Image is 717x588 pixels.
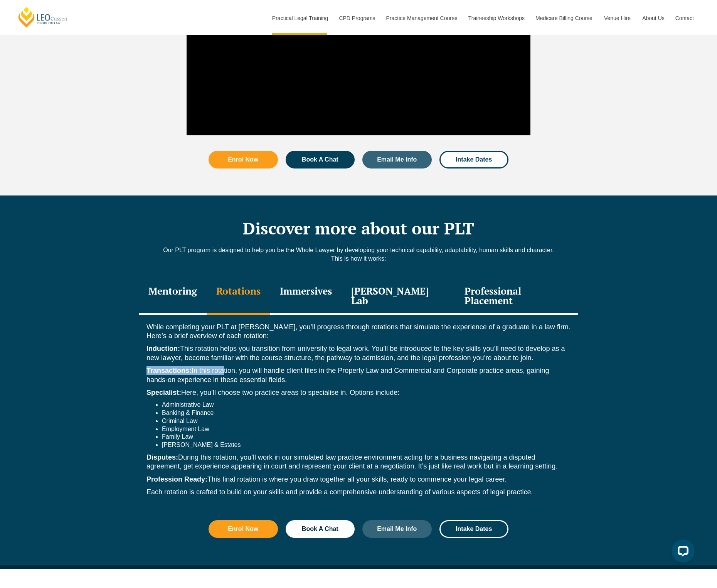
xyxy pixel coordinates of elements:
a: Venue Hire [598,2,636,35]
span: Email Me Info [377,157,417,163]
span: Email Me Info [377,526,417,532]
li: Administrative Law [162,401,571,409]
div: Rotations [207,278,270,315]
a: Book A Chat [286,520,355,538]
a: Book A Chat [286,151,355,168]
span: Enrol Now [228,526,258,532]
a: Intake Dates [439,151,509,168]
h2: Discover more about our PLT [139,219,578,238]
iframe: LiveChat chat widget [665,536,698,569]
span: Enrol Now [228,157,258,163]
p: Each rotation is crafted to build on your skills and provide a comprehensive understanding of var... [146,488,571,497]
span: Book A Chat [302,157,338,163]
div: Our PLT program is designed to help you be the Whole Lawyer by developing your technical capabili... [139,246,578,271]
a: Practice Management Course [380,2,463,35]
strong: Transactions: [146,367,192,374]
span: Intake Dates [456,526,492,532]
a: Practical Legal Training [266,2,333,35]
span: Book A Chat [302,526,338,532]
p: Here, you’ll choose two practice areas to specialise in. Options include: [146,388,571,397]
a: [PERSON_NAME] Centre for Law [17,6,69,28]
p: During this rotation, you’ll work in our simulated law practice environment acting for a business... [146,453,571,471]
li: [PERSON_NAME] & Estates [162,441,571,449]
li: Family Law [162,433,571,441]
a: Email Me Info [362,151,432,168]
p: While completing your PLT at [PERSON_NAME], you’ll progress through rotations that simulate the e... [146,323,571,341]
a: CPD Programs [333,2,380,35]
p: This final rotation is where you draw together all your skills, ready to commence your legal career. [146,475,571,484]
a: Email Me Info [362,520,432,538]
li: Employment Law [162,425,571,433]
div: Professional Placement [455,278,578,315]
a: Intake Dates [439,520,509,538]
div: [PERSON_NAME] Lab [342,278,455,315]
li: Banking & Finance [162,409,571,417]
strong: Profession Ready: [146,475,207,483]
a: Enrol Now [209,151,278,168]
p: This rotation helps you transition from university to legal work. You’ll be introduced to the key... [146,344,571,362]
p: In this rotation, you will handle client files in the Property Law and Commercial and Corporate p... [146,366,571,384]
a: Enrol Now [209,520,278,538]
strong: Disputes: [146,453,178,461]
a: Traineeship Workshops [463,2,530,35]
span: Intake Dates [456,157,492,163]
strong: Induction: [146,345,180,352]
a: Medicare Billing Course [530,2,598,35]
a: Contact [670,2,700,35]
a: About Us [636,2,670,35]
strong: Specialist: [146,389,181,396]
div: Mentoring [139,278,207,315]
li: Criminal Law [162,417,571,425]
div: Immersives [270,278,342,315]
